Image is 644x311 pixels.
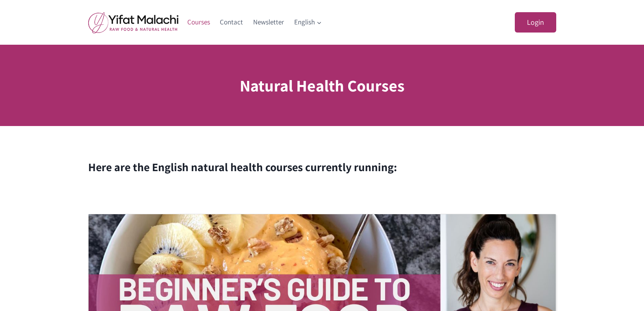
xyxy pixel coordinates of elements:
[294,17,322,28] span: English
[515,12,556,33] a: Login
[182,13,215,32] a: Courses
[88,159,556,176] h2: Here are the English natural health courses currently running:
[240,73,405,98] h1: Natural Health Courses
[289,13,327,32] a: English
[88,12,178,33] img: yifat_logo41_en.png
[215,13,248,32] a: Contact
[248,13,289,32] a: Newsletter
[182,13,327,32] nav: Primary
